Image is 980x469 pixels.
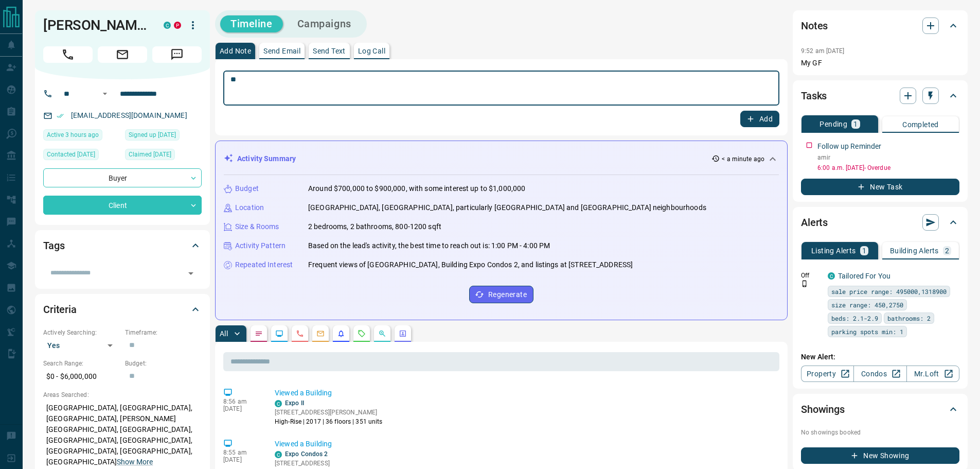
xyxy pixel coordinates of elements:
p: 2 bedrooms, 2 bathrooms, 800-1200 sqft [308,221,441,232]
a: Expo Condos 2 [285,450,328,458]
p: Based on the lead's activity, the best time to reach out is: 1:00 PM - 4:00 PM [308,240,550,251]
p: 1 [862,247,866,254]
p: New Alert: [801,352,959,362]
span: Message [152,46,202,63]
h2: Tags [43,237,64,254]
p: Add Note [220,47,251,55]
p: [DATE] [223,456,259,463]
span: size range: 450,2750 [831,300,903,310]
p: Search Range: [43,359,120,368]
svg: Emails [316,329,325,338]
p: Viewed a Building [275,439,775,449]
p: Viewed a Building [275,388,775,398]
p: My GF [801,58,959,68]
button: Add [740,111,779,127]
p: Follow up Reminder [817,141,881,152]
span: Call [43,46,93,63]
h2: Notes [801,18,828,34]
p: Log Call [358,47,385,55]
div: Sat Nov 18 2023 [125,149,202,163]
svg: Agent Actions [399,329,407,338]
p: [GEOGRAPHIC_DATA], [GEOGRAPHIC_DATA], particularly [GEOGRAPHIC_DATA] and [GEOGRAPHIC_DATA] neighb... [308,202,706,213]
div: Alerts [801,210,959,235]
div: Activity Summary< a minute ago [224,149,779,168]
p: Send Text [313,47,346,55]
svg: Calls [296,329,304,338]
svg: Listing Alerts [337,329,345,338]
p: Actively Searching: [43,328,120,337]
p: 1 [853,120,858,128]
div: condos.ca [275,451,282,458]
p: Off [801,271,822,280]
h2: Criteria [43,301,77,318]
a: Property [801,366,854,382]
p: All [220,330,228,337]
span: parking spots min: 1 [831,326,903,337]
div: Notes [801,13,959,38]
button: New Showing [801,447,959,464]
p: Building Alerts [890,247,939,254]
span: bathrooms: 2 [887,313,931,323]
a: Tailored For You [838,272,890,280]
div: Buyer [43,168,202,187]
p: Repeated Interest [235,259,293,270]
svg: Notes [255,329,263,338]
p: No showings booked [801,428,959,437]
p: 8:56 am [223,398,259,405]
p: Activity Summary [237,153,296,164]
div: property.ca [174,22,181,29]
p: 8:55 am [223,449,259,456]
button: Open [99,88,111,100]
button: New Task [801,179,959,195]
svg: Requests [358,329,366,338]
p: Location [235,202,264,213]
p: Frequent views of [GEOGRAPHIC_DATA], Building Expo Condos 2, and listings at [STREET_ADDRESS] [308,259,633,270]
a: Expo II [285,399,304,407]
svg: Email Verified [57,112,64,119]
h2: Tasks [801,88,827,104]
div: Criteria [43,297,202,322]
h2: Alerts [801,214,828,231]
p: $0 - $6,000,000 [43,368,120,385]
svg: Lead Browsing Activity [275,329,283,338]
span: Contacted [DATE] [47,149,95,160]
div: Client [43,196,202,215]
p: Budget [235,183,259,194]
p: amir [817,153,959,162]
span: Signed up [DATE] [129,130,176,140]
button: Show More [117,457,153,467]
p: Activity Pattern [235,240,286,251]
svg: Opportunities [378,329,386,338]
span: Email [98,46,147,63]
p: High-Rise | 2017 | 36 floors | 351 units [275,417,383,426]
span: sale price range: 495000,1318900 [831,286,947,297]
button: Open [184,266,198,281]
div: condos.ca [828,272,835,280]
span: Active 3 hours ago [47,130,99,140]
p: [STREET_ADDRESS][PERSON_NAME] [275,408,383,417]
div: Tasks [801,83,959,108]
p: Timeframe: [125,328,202,337]
button: Timeline [220,15,283,32]
p: Size & Rooms [235,221,279,232]
p: Budget: [125,359,202,368]
div: Tags [43,233,202,258]
span: beds: 2.1-2.9 [831,313,878,323]
p: 6:00 a.m. [DATE] - Overdue [817,163,959,172]
a: Condos [853,366,906,382]
p: Areas Searched: [43,390,202,399]
div: Tue Oct 14 2025 [43,129,120,144]
h1: [PERSON_NAME] [43,17,148,33]
p: 9:52 am [DATE] [801,47,845,55]
div: Sat Nov 18 2023 [125,129,202,144]
button: Regenerate [469,286,533,303]
p: Completed [902,121,939,128]
p: [STREET_ADDRESS] [275,459,383,468]
svg: Push Notification Only [801,280,808,287]
div: condos.ca [164,22,171,29]
h2: Showings [801,401,845,418]
p: 2 [945,247,949,254]
p: Send Email [263,47,300,55]
p: Listing Alerts [811,247,856,254]
div: Sun Apr 13 2025 [43,149,120,163]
